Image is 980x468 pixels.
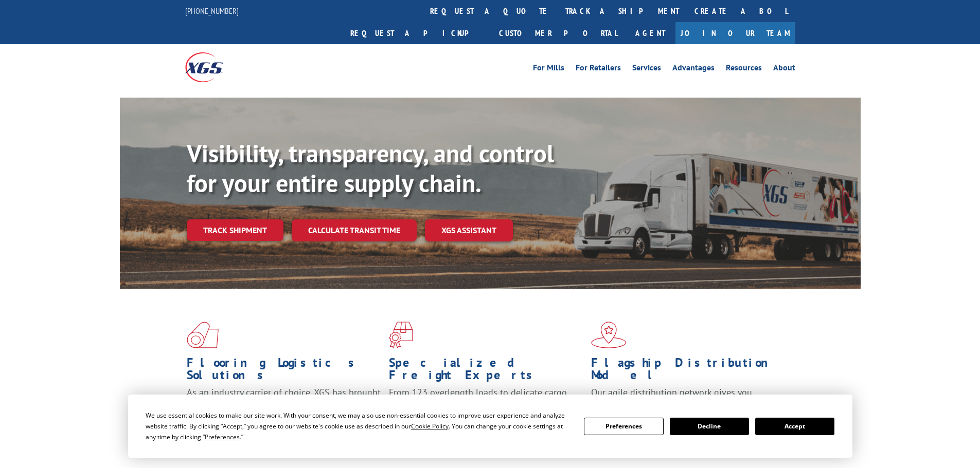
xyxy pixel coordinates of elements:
[389,322,413,348] img: xgs-icon-focused-on-flooring-red
[675,22,795,44] a: Join Our Team
[411,422,449,430] span: Cookie Policy
[584,418,663,435] button: Preferences
[670,418,749,435] button: Decline
[187,137,554,199] b: Visibility, transparency, and control for your entire supply chain.
[491,22,625,44] a: Customer Portal
[187,357,381,386] h1: Flooring Logistics Solutions
[533,64,564,75] a: For Mills
[591,386,780,410] span: Our agile distribution network gives you nationwide inventory management on demand.
[726,64,762,75] a: Resources
[185,6,239,16] a: [PHONE_NUMBER]
[389,357,583,386] h1: Specialized Freight Experts
[755,418,834,435] button: Accept
[591,357,786,386] h1: Flagship Distribution Model
[773,64,795,75] a: About
[672,64,715,75] a: Advantages
[205,433,240,441] span: Preferences
[343,22,491,44] a: Request a pickup
[425,219,513,241] a: XGS ASSISTANT
[146,410,572,442] div: We use essential cookies to make our site work. With your consent, we may also use non-essential ...
[576,64,621,75] a: For Retailers
[187,219,283,241] a: Track shipment
[292,219,417,241] a: Calculate transit time
[128,395,852,458] div: Cookie Consent Prompt
[591,322,627,348] img: xgs-icon-flagship-distribution-model-red
[187,386,381,423] span: As an industry carrier of choice, XGS has brought innovation and dedication to flooring logistics...
[632,64,661,75] a: Services
[389,386,583,432] p: From 123 overlength loads to delicate cargo, our experienced staff knows the best way to move you...
[187,322,219,348] img: xgs-icon-total-supply-chain-intelligence-red
[625,22,675,44] a: Agent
